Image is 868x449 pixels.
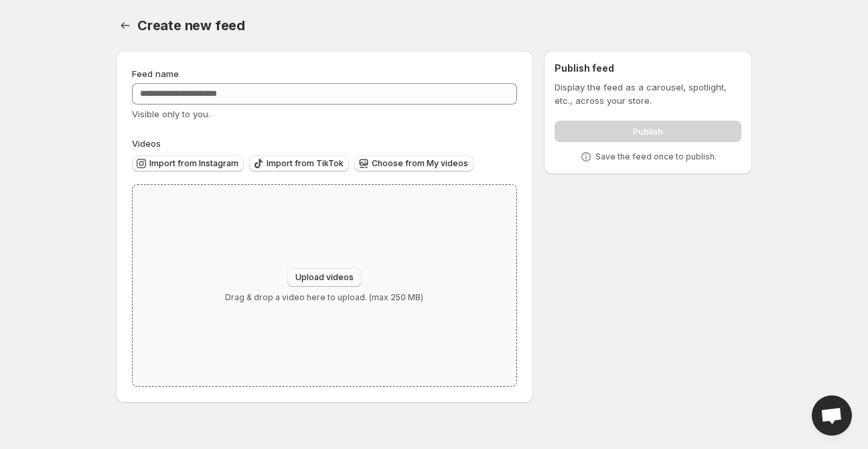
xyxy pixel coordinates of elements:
[137,17,245,34] span: Create new feed
[372,158,468,169] span: Choose from My videos
[132,138,161,149] span: Videos
[116,16,135,35] button: Settings
[132,68,179,79] span: Feed name
[132,109,210,119] span: Visible only to you.
[287,268,362,287] button: Upload videos
[132,155,244,172] button: Import from Instagram
[267,158,344,169] span: Import from TikTok
[149,158,238,169] span: Import from Instagram
[295,272,354,283] span: Upload videos
[249,155,349,172] button: Import from TikTok
[555,80,741,107] p: Display the feed as a carousel, spotlight, etc., across your store.
[812,395,852,436] div: Open chat
[354,155,474,172] button: Choose from My videos
[225,292,423,303] p: Drag & drop a video here to upload. (max 250 MB)
[595,151,717,162] p: Save the feed once to publish.
[555,62,741,75] h2: Publish feed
